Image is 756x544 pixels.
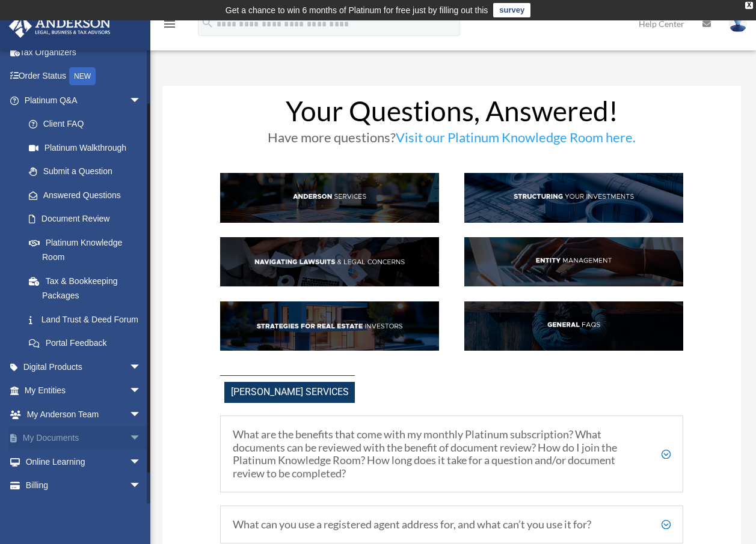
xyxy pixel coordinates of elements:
span: arrow_drop_down [129,426,153,451]
span: arrow_drop_down [129,88,153,113]
span: arrow_drop_down [129,474,153,498]
img: AndServ_hdr [220,173,439,222]
div: close [745,2,753,9]
a: menu [162,21,177,31]
a: Platinum Q&Aarrow_drop_down [8,88,159,112]
span: [PERSON_NAME] Services [224,382,355,403]
h5: What are the benefits that come with my monthly Platinum subscription? What documents can be revi... [233,428,671,480]
img: GenFAQ_hdr [464,301,683,351]
div: Get a chance to win 6 months of Platinum for free just by filling out this [226,3,488,17]
a: My Entitiesarrow_drop_down [8,379,159,403]
img: EntManag_hdr [464,237,683,286]
h5: What can you use a registered agent address for, and what can’t you use it for? [233,518,671,531]
img: StructInv_hdr [464,173,683,222]
a: Portal Feedback [17,331,159,355]
a: Digital Productsarrow_drop_down [8,355,159,379]
img: StratsRE_hdr [220,301,439,351]
a: My Documentsarrow_drop_down [8,426,159,450]
a: Tax & Bookkeeping Packages [17,269,159,307]
img: User Pic [729,15,747,32]
span: arrow_drop_down [129,450,153,474]
h3: Have more questions? [220,131,683,150]
h1: Your Questions, Answered! [220,97,683,131]
img: NavLaw_hdr [220,237,439,286]
a: Order StatusNEW [8,64,159,89]
a: Client FAQ [17,112,153,136]
a: Billingarrow_drop_down [8,474,159,498]
a: Land Trust & Deed Forum [17,307,159,331]
span: arrow_drop_down [129,355,153,379]
a: survey [493,3,530,17]
a: Platinum Walkthrough [17,136,159,160]
a: Events Calendar [8,497,159,521]
span: arrow_drop_down [129,402,153,427]
a: Document Review [17,207,159,231]
i: menu [162,17,177,31]
a: Visit our Platinum Knowledge Room here. [396,129,636,151]
a: Submit a Question [17,160,159,184]
a: Answered Questions [17,183,159,207]
a: Tax Organizers [8,40,159,64]
img: Anderson Advisors Platinum Portal [5,14,114,38]
span: arrow_drop_down [129,379,153,403]
a: Platinum Knowledge Room [17,231,159,269]
a: My Anderson Teamarrow_drop_down [8,402,159,426]
a: Online Learningarrow_drop_down [8,450,159,474]
i: search [201,16,214,29]
div: NEW [69,67,96,85]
